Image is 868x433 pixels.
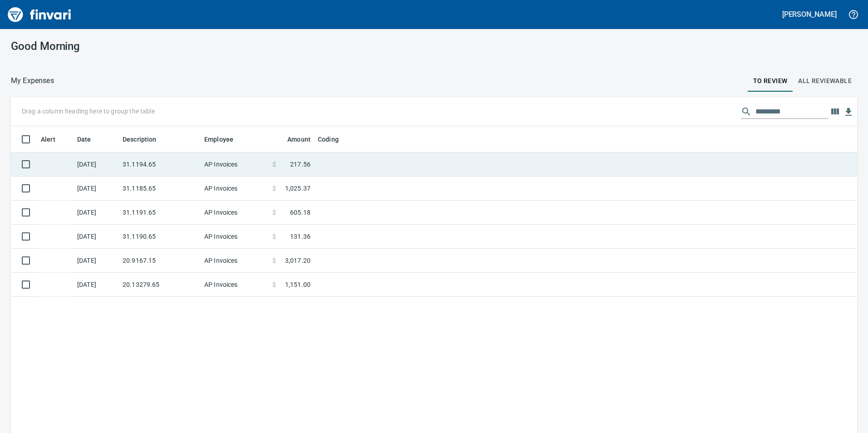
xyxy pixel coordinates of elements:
span: 1,025.37 [285,184,311,193]
span: 217.56 [290,160,311,169]
td: AP Invoices [201,177,269,201]
button: [PERSON_NAME] [780,7,839,21]
td: [DATE] [74,177,119,201]
span: Employee [204,134,245,145]
span: $ [272,280,276,289]
span: Employee [204,134,233,145]
span: $ [272,232,276,241]
span: $ [272,160,276,169]
td: [DATE] [74,225,119,249]
td: [DATE] [74,249,119,273]
span: Amount [287,134,311,145]
h3: Good Morning [11,40,278,53]
span: $ [272,256,276,265]
td: [DATE] [74,273,119,297]
td: 31.1191.65 [119,201,201,225]
td: AP Invoices [201,225,269,249]
td: 20.13279.65 [119,273,201,297]
span: Alert [41,134,55,145]
nav: breadcrumb [11,75,54,86]
span: Description [123,134,157,145]
td: AP Invoices [201,153,269,177]
span: Alert [41,134,67,145]
span: $ [272,208,276,217]
td: AP Invoices [201,249,269,273]
td: AP Invoices [201,201,269,225]
span: Amount [276,134,311,145]
button: Choose columns to display [828,105,842,118]
img: Finvari [5,4,74,25]
td: 31.1194.65 [119,153,201,177]
td: 20.9167.15 [119,249,201,273]
span: Coding [318,134,350,145]
button: Download table [842,105,855,119]
td: 31.1190.65 [119,225,201,249]
p: Drag a column heading here to group the table [22,107,155,116]
p: My Expenses [11,75,54,86]
span: Date [77,134,91,145]
span: Description [123,134,168,145]
span: $ [272,184,276,193]
td: [DATE] [74,153,119,177]
span: 605.18 [290,208,311,217]
td: 31.1185.65 [119,177,201,201]
span: 131.36 [290,232,311,241]
span: 1,151.00 [285,280,311,289]
span: To Review [753,75,788,87]
span: 3,017.20 [285,256,311,265]
span: Coding [318,134,339,145]
td: [DATE] [74,201,119,225]
h5: [PERSON_NAME] [782,10,837,19]
span: Date [77,134,103,145]
td: AP Invoices [201,273,269,297]
span: All Reviewable [798,75,852,87]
